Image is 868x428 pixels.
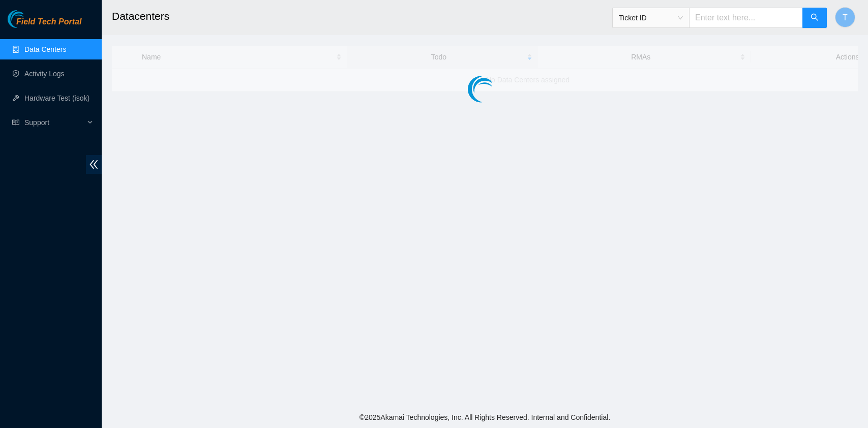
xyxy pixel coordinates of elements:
span: T [843,11,848,24]
span: read [12,119,19,126]
a: Akamai TechnologiesField Tech Portal [8,18,81,32]
button: search [802,8,827,28]
input: Enter text here... [689,8,803,28]
span: Field Tech Portal [16,17,81,27]
span: Ticket ID [619,10,683,25]
span: search [811,13,819,23]
span: double-left [86,155,102,174]
img: Akamai Technologies [8,10,51,28]
a: Hardware Test (isok) [24,94,89,102]
a: Data Centers [24,45,66,53]
span: Support [24,112,84,133]
footer: © 2025 Akamai Technologies, Inc. All Rights Reserved. Internal and Confidential. [102,407,868,428]
button: T [835,7,855,27]
a: Activity Logs [24,70,65,78]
